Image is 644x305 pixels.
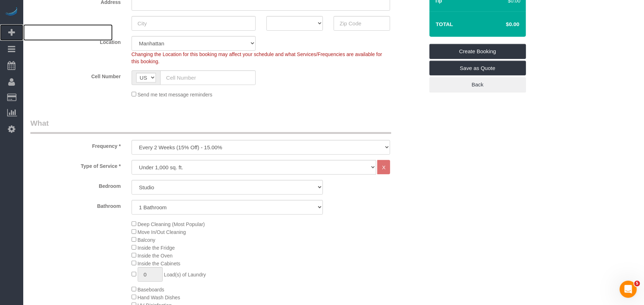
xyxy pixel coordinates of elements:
h4: $0.00 [485,21,519,27]
a: Back [429,77,526,92]
iframe: Intercom live chat [620,281,637,298]
span: Baseboards [138,287,164,292]
span: Balcony [138,237,156,243]
input: Cell Number [160,70,256,85]
span: Send me text message reminders [138,92,212,97]
img: Automaid Logo [4,7,19,17]
span: Load(s) of Laundry [164,272,206,277]
label: Type of Service * [25,160,126,170]
label: Bedroom [25,180,126,190]
span: Changing the Location for this booking may affect your schedule and what Services/Frequencies are... [132,51,382,64]
label: Cell Number [25,70,126,80]
span: Move In/Out Cleaning [138,229,186,235]
span: Inside the Fridge [138,245,175,251]
span: Inside the Cabinets [138,261,181,266]
label: Location [25,36,126,46]
input: Zip Code [334,16,390,31]
a: Create Booking [429,44,526,59]
span: Inside the Oven [138,253,173,259]
label: Bathroom [25,200,126,210]
span: Hand Wash Dishes [138,295,180,300]
strong: Total [436,21,453,27]
span: 5 [634,281,640,286]
legend: What [30,118,391,134]
input: City [132,16,256,31]
span: Deep Cleaning (Most Popular) [138,221,205,227]
a: Save as Quote [429,61,526,76]
label: Frequency * [25,140,126,150]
